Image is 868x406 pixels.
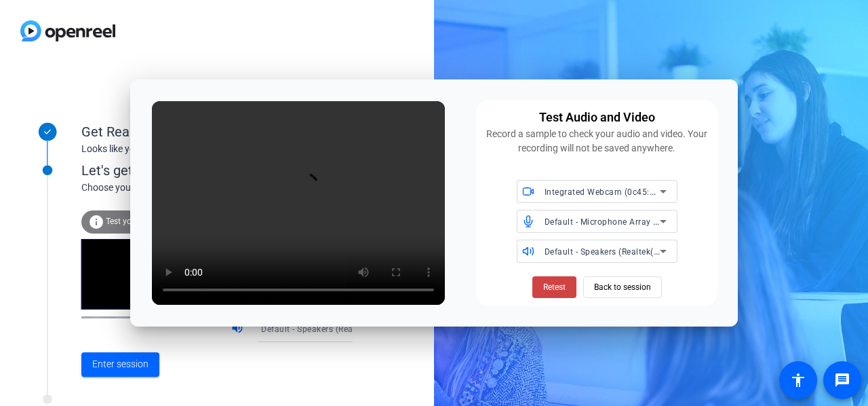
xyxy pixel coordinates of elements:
mat-icon: volume_up [231,321,247,337]
div: Record a sample to check your audio and video. Your recording will not be saved anywhere. [484,127,709,155]
span: Default - Microphone Array (Realtek(R) Audio) [545,216,726,227]
div: Choose your settings [81,181,380,195]
span: Integrated Webcam (0c45:6a09) [545,186,673,197]
span: Back to session [594,274,651,300]
div: Looks like you've been invited to join [81,142,353,156]
mat-icon: accessibility [790,372,806,388]
span: Default - Speakers (Realtek(R) Audio) [261,323,408,334]
span: Enter session [92,357,149,371]
div: Let's get connected. [81,160,380,181]
span: Test your audio and video [106,217,200,226]
mat-icon: info [88,214,104,230]
div: Get Ready! [81,122,353,142]
button: Back to session [583,276,662,298]
button: Retest [532,276,576,298]
div: Test Audio and Video [539,108,655,127]
mat-icon: message [834,372,850,388]
span: Retest [543,281,566,293]
span: Default - Speakers (Realtek(R) Audio) [545,246,691,257]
